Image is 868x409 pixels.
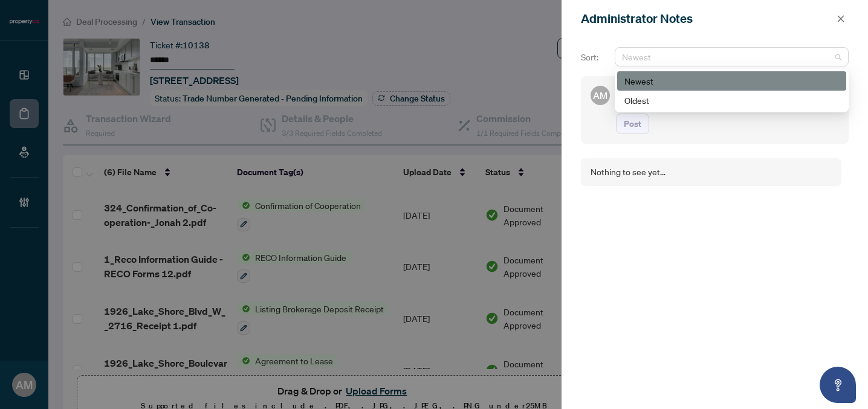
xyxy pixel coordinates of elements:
span: AM [593,88,607,103]
span: Newest [622,48,841,66]
span: close [837,14,845,23]
div: Newest [617,71,846,91]
div: Oldest [624,94,839,107]
div: Oldest [617,91,846,110]
div: Newest [624,74,839,88]
p: Sort: [581,51,610,64]
div: Nothing to see yet... [591,166,666,179]
div: Administrator Notes [581,10,833,28]
button: Open asap [820,367,856,403]
button: Post [616,114,649,134]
